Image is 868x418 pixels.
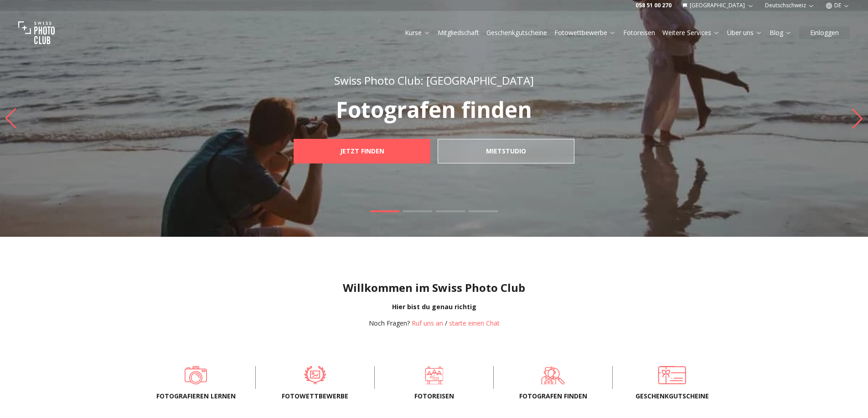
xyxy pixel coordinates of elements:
button: Kurse [401,26,434,39]
b: JETZT FINDEN [340,147,384,156]
a: Ruf uns an [412,319,443,327]
span: Swiss Photo Club: [GEOGRAPHIC_DATA] [334,73,534,88]
a: Fotoreisen [389,366,479,384]
span: Fotowettbewerbe [270,392,360,401]
span: Fotografen finden [508,392,598,401]
button: Fotoreisen [620,26,659,39]
span: Geschenkgutscheine [627,392,717,401]
a: Fotowettbewerbe [270,366,360,384]
button: Einloggen [799,26,850,39]
a: Über uns [727,28,762,37]
button: Mitgliedschaft [434,26,483,39]
span: Fotografieren lernen [151,392,241,401]
button: Über uns [723,26,766,39]
a: Fotografen finden [508,366,598,384]
button: Geschenkgutscheine [483,26,551,39]
button: starte einen Chat [449,319,500,328]
button: Blog [766,26,796,39]
a: Fotografieren lernen [151,366,241,384]
a: JETZT FINDEN [294,139,430,163]
a: Blog [770,28,792,37]
a: 058 51 00 270 [635,2,672,9]
a: Geschenkgutscheine [627,366,717,384]
div: / [369,319,500,328]
div: Hier bist du genau richtig [7,302,861,311]
img: Swiss photo club [18,15,55,51]
span: Fotoreisen [389,392,479,401]
a: Kurse [405,28,430,37]
button: Fotowettbewerbe [551,26,620,39]
span: Noch Fragen? [369,319,410,327]
a: mietstudio [438,139,574,163]
a: Mitgliedschaft [438,28,479,37]
a: Geschenkgutscheine [486,28,547,37]
h1: Willkommen im Swiss Photo Club [7,280,861,295]
p: Fotografen finden [274,99,594,121]
a: Fotoreisen [623,28,655,37]
a: Weitere Services [662,28,720,37]
a: Fotowettbewerbe [554,28,616,37]
button: Weitere Services [659,26,723,39]
b: mietstudio [486,147,526,156]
